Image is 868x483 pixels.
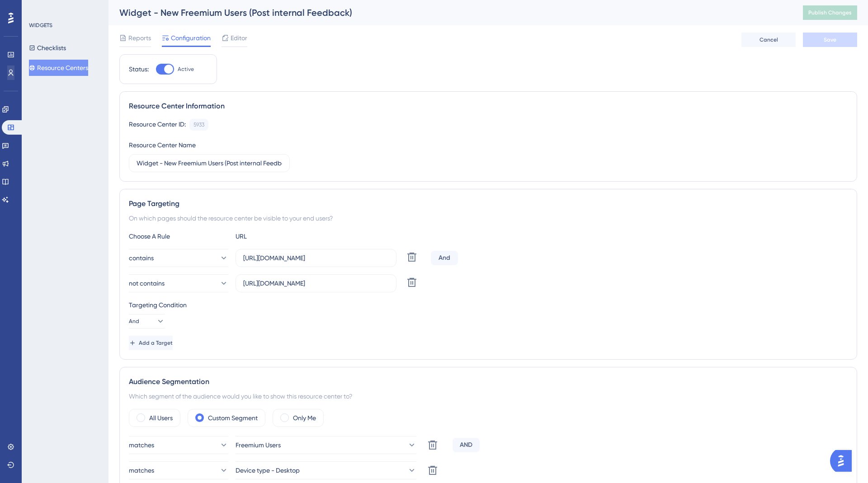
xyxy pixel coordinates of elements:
div: Choose A Rule [129,231,228,242]
div: Status: [129,64,149,75]
span: matches [129,440,154,450]
input: yourwebsite.com/path [243,278,389,288]
div: AND [453,438,480,452]
button: Save [803,33,857,47]
div: Targeting Condition [129,300,848,310]
span: contains [129,253,154,263]
div: On which pages should the resource center be visible to your end users? [129,213,848,224]
span: Save [824,36,836,43]
div: Audience Segmentation [129,376,848,387]
span: Editor [231,33,247,43]
span: Publish Changes [808,9,852,16]
button: contains [129,249,228,267]
button: Device type - Desktop [236,461,416,479]
button: Publish Changes [803,5,857,20]
div: 5933 [193,121,204,128]
div: Resource Center Name [129,140,196,150]
div: Page Targeting [129,198,848,209]
button: matches [129,436,228,454]
button: Freemium Users [236,436,416,454]
button: Cancel [741,33,796,47]
div: Resource Center Information [129,101,848,112]
span: matches [129,465,154,476]
label: Custom Segment [208,413,258,423]
div: WIDGETS [29,22,52,29]
iframe: UserGuiding AI Assistant Launcher [830,447,857,474]
button: And [129,314,165,328]
input: Type your Resource Center name [137,158,282,168]
span: And [129,318,139,325]
span: Configuration [171,33,211,43]
button: not contains [129,274,228,292]
span: Device type - Desktop [236,465,300,476]
span: Reports [128,33,151,43]
button: Checklists [29,40,66,56]
div: Widget - New Freemium Users (Post internal Feedback) [119,6,780,19]
button: Resource Centers [29,60,88,76]
div: URL [236,231,335,242]
div: And [431,251,458,265]
button: Add a Target [129,336,173,350]
label: Only Me [293,413,316,423]
button: matches [129,461,228,479]
span: Freemium Users [236,440,281,450]
span: Active [178,66,194,73]
span: Cancel [759,36,778,43]
input: yourwebsite.com/path [243,253,389,263]
label: All Users [149,413,173,423]
span: Add a Target [139,339,173,347]
div: Which segment of the audience would you like to show this resource center to? [129,391,848,402]
span: not contains [129,278,165,289]
div: Resource Center ID: [129,119,186,131]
